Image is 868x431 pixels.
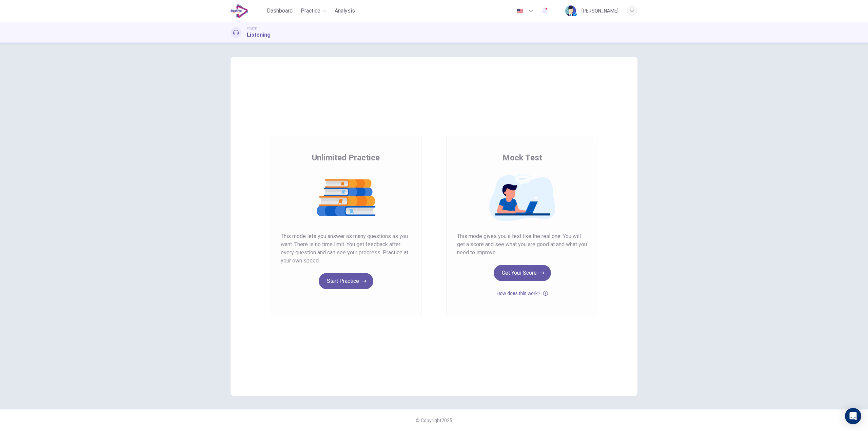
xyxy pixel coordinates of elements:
[298,5,329,17] button: Practice
[416,418,452,423] span: © Copyright 2025
[247,26,257,31] span: TOEIC®
[267,7,293,15] span: Dashboard
[332,5,358,17] button: Analysis
[845,408,861,424] div: Open Intercom Messenger
[335,7,355,15] span: Analysis
[496,289,548,297] button: How does this work?
[319,273,373,289] button: Start Practice
[581,7,618,15] div: [PERSON_NAME]
[565,5,576,16] img: Profile picture
[247,31,271,39] h1: Listening
[312,152,380,163] span: Unlimited Practice
[494,265,551,281] button: Get Your Score
[231,4,249,18] img: EduSynch logo
[281,232,411,265] span: This mode lets you answer as many questions as you want. There is no time limit. You get feedback...
[502,152,542,163] span: Mock Test
[264,5,295,17] button: Dashboard
[516,8,524,14] img: en
[301,7,320,15] span: Practice
[231,4,264,18] a: EduSynch logo
[457,232,587,257] span: This mode gives you a test like the real one. You will get a score and see what you are good at a...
